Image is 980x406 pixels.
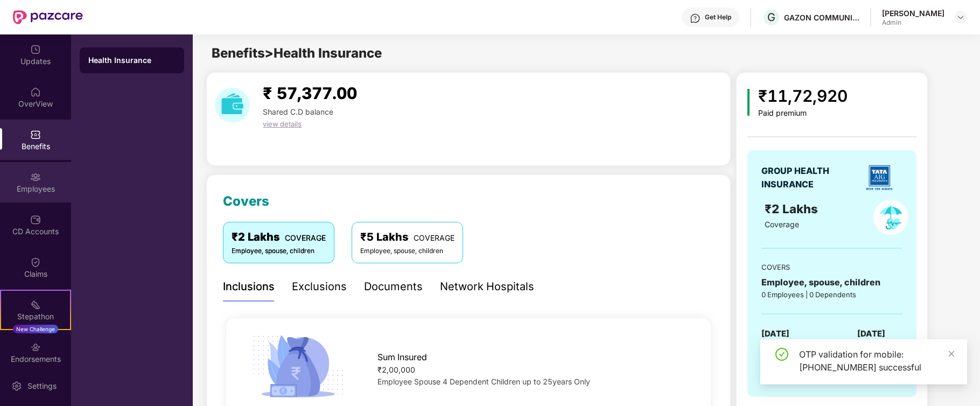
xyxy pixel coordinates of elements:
div: ₹11,72,920 [758,83,848,109]
div: COVERS [761,262,902,272]
img: policyIcon [873,200,908,235]
img: svg+xml;base64,PHN2ZyBpZD0iRW1wbG95ZWVzIiB4bWxucz0iaHR0cDovL3d3dy53My5vcmcvMjAwMC9zdmciIHdpZHRoPS... [30,172,41,183]
div: 0 Employees | 0 Dependents [761,289,902,300]
div: Settings [24,381,60,391]
span: Benefits > Health Insurance [212,45,382,61]
div: Paid premium [758,109,848,118]
span: ₹2 Lakhs [765,202,821,216]
img: svg+xml;base64,PHN2ZyBpZD0iU2V0dGluZy0yMHgyMCIgeG1sbnM9Imh0dHA6Ly93d3cudzMub3JnLzIwMDAvc3ZnIiB3aW... [11,381,22,391]
div: Network Hospitals [440,278,534,295]
span: [DATE] [857,327,885,340]
span: Sum Insured [377,351,427,364]
div: ₹2 Lakhs [232,229,326,246]
span: check-circle [775,348,788,361]
span: [DATE] [761,327,789,340]
div: [PERSON_NAME] [882,8,944,18]
div: Inclusions [223,278,275,295]
div: Employee, spouse, children [360,246,454,256]
span: Employee Spouse 4 Dependent Children up to 25years Only [377,377,590,386]
div: Get Help [705,13,731,22]
div: GAZON COMMUNICATIONS INDIA LIMITED [784,12,859,23]
span: G [767,11,775,24]
span: view details [263,120,302,128]
div: New Challenge [13,325,58,333]
div: Documents [364,278,423,295]
img: svg+xml;base64,PHN2ZyBpZD0iVXBkYXRlZCIgeG1sbnM9Imh0dHA6Ly93d3cudzMub3JnLzIwMDAvc3ZnIiB3aWR0aD0iMj... [30,44,41,55]
span: Covers [223,193,269,209]
span: ₹ 57,377.00 [263,83,357,103]
span: COVERAGE [285,233,326,242]
img: svg+xml;base64,PHN2ZyBpZD0iQmVuZWZpdHMiIHhtbG5zPSJodHRwOi8vd3d3LnczLm9yZy8yMDAwL3N2ZyIgd2lkdGg9Ij... [30,129,41,140]
div: Stepathon [1,311,70,322]
img: svg+xml;base64,PHN2ZyB4bWxucz0iaHR0cDovL3d3dy53My5vcmcvMjAwMC9zdmciIHdpZHRoPSIyMSIgaGVpZ2h0PSIyMC... [30,299,41,310]
div: ₹5 Lakhs [360,229,454,246]
div: Exclusions [292,278,347,295]
span: close [948,350,955,358]
img: svg+xml;base64,PHN2ZyBpZD0iRW5kb3JzZW1lbnRzIiB4bWxucz0iaHR0cDovL3d3dy53My5vcmcvMjAwMC9zdmciIHdpZH... [30,342,41,353]
img: svg+xml;base64,PHN2ZyBpZD0iQ0RfQWNjb3VudHMiIGRhdGEtbmFtZT0iQ0QgQWNjb3VudHMiIHhtbG5zPSJodHRwOi8vd3... [30,214,41,225]
img: New Pazcare Logo [13,10,83,24]
div: ₹2,00,000 [377,364,689,376]
img: insurerLogo [860,159,898,197]
span: COVERAGE [414,233,454,242]
img: svg+xml;base64,PHN2ZyBpZD0iRHJvcGRvd24tMzJ4MzIiIHhtbG5zPSJodHRwOi8vd3d3LnczLm9yZy8yMDAwL3N2ZyIgd2... [956,13,965,22]
div: OTP validation for mobile: [PHONE_NUMBER] successful [799,348,954,374]
div: Health Insurance [88,55,176,66]
img: icon [248,332,348,401]
img: svg+xml;base64,PHN2ZyBpZD0iQ2xhaW0iIHhtbG5zPSJodHRwOi8vd3d3LnczLm9yZy8yMDAwL3N2ZyIgd2lkdGg9IjIwIi... [30,257,41,268]
img: svg+xml;base64,PHN2ZyBpZD0iSG9tZSIgeG1sbnM9Imh0dHA6Ly93d3cudzMub3JnLzIwMDAvc3ZnIiB3aWR0aD0iMjAiIG... [30,87,41,97]
div: Employee, spouse, children [761,276,902,289]
span: Coverage [765,220,799,229]
img: icon [747,89,750,116]
div: GROUP HEALTH INSURANCE [761,164,856,191]
img: download [215,88,250,123]
div: Admin [882,18,944,27]
img: svg+xml;base64,PHN2ZyBpZD0iSGVscC0zMngzMiIgeG1sbnM9Imh0dHA6Ly93d3cudzMub3JnLzIwMDAvc3ZnIiB3aWR0aD... [690,13,701,24]
div: Employee, spouse, children [232,246,326,256]
span: Shared C.D balance [263,107,333,116]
